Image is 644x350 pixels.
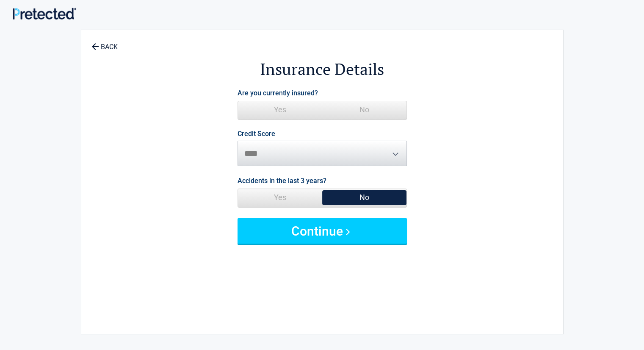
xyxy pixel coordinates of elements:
[13,8,76,19] img: Main Logo
[238,175,326,186] label: Accidents in the last 3 years?
[322,101,406,118] span: No
[238,87,318,99] label: Are you currently insured?
[322,189,406,206] span: No
[128,58,517,80] h2: Insurance Details
[238,189,322,206] span: Yes
[238,218,407,244] button: Continue
[238,131,275,137] label: Credit Score
[90,36,119,50] a: BACK
[238,101,322,118] span: Yes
